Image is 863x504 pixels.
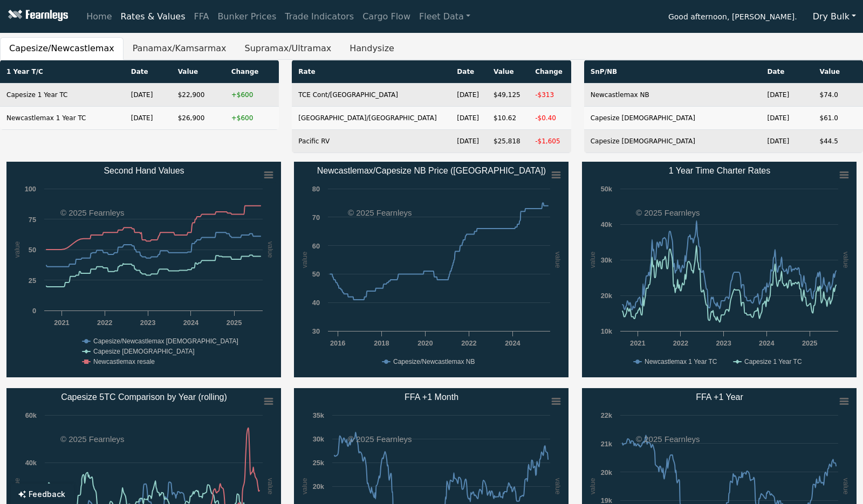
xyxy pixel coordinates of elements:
[29,277,36,285] text: 25
[5,10,68,23] img: Fearnleys Logo
[280,6,358,27] a: Trade Indicators
[292,130,450,153] td: Pacific RV
[600,220,612,229] text: 40k
[529,60,571,84] th: Change
[600,327,612,335] text: 10k
[312,213,320,222] text: 70
[696,392,743,402] text: FFA +1 Year
[313,411,325,419] text: 35k
[227,319,242,327] text: 2025
[312,270,320,278] text: 50
[487,107,529,130] td: $10.62
[415,6,475,27] a: Fleet Data
[417,339,433,347] text: 2020
[25,411,37,419] text: 60k
[25,459,37,467] text: 40k
[761,60,813,84] th: Date
[759,339,775,347] text: 2024
[761,84,813,107] td: [DATE]
[450,84,487,107] td: [DATE]
[600,292,612,300] text: 20k
[140,319,155,327] text: 2023
[636,208,700,217] text: © 2025 Fearnleys
[172,60,225,84] th: Value
[588,252,597,268] text: value
[313,482,325,491] text: 20k
[317,166,546,176] text: Newcastlemax/Capesize NB Price ([GEOGRAPHIC_DATA])
[554,478,562,495] text: value
[673,339,688,347] text: 2022
[393,358,475,365] text: Capesize/Newcastlemax NB
[813,84,863,107] td: $74.0
[588,478,597,495] text: value
[300,252,309,268] text: value
[294,162,569,377] svg: Newcastlemax/Capesize NB Price (China)
[405,392,458,402] text: FFA +1 Month
[505,339,521,347] text: 2024
[462,339,477,347] text: 2022
[32,307,36,315] text: 0
[806,6,863,27] button: Dry Bulk
[668,166,770,175] text: 1 Year Time Charter Rates
[600,440,612,448] text: 21k
[813,107,863,130] td: $61.0
[813,130,863,153] td: $44.5
[450,107,487,130] td: [DATE]
[29,246,36,254] text: 50
[554,252,562,268] text: value
[600,468,612,477] text: 20k
[54,319,69,327] text: 2021
[842,252,850,268] text: value
[61,392,227,402] text: Capesize 5TC Comparison by Year (rolling)
[266,241,275,258] text: value
[312,185,320,193] text: 80
[716,339,731,347] text: 2023
[104,166,184,175] text: Second Hand Values
[213,6,280,27] a: Bunker Prices
[582,162,857,377] svg: 1 Year Time Charter Rates
[93,337,238,345] text: Capesize/Newcastlemax [DEMOGRAPHIC_DATA]
[183,319,199,327] text: 2024
[340,37,403,60] button: Handysize
[645,358,717,365] text: Newcastlemax 1 Year TC
[584,60,761,84] th: SnP/NB
[330,339,345,347] text: 2016
[529,130,571,153] td: -$1,605
[348,208,412,217] text: © 2025 Fearnleys
[842,478,850,495] text: value
[6,162,281,377] svg: Second Hand Values
[60,434,125,444] text: © 2025 Fearnleys
[97,319,112,327] text: 2022
[584,130,761,153] td: Capesize [DEMOGRAPHIC_DATA]
[630,339,645,347] text: 2021
[235,37,340,60] button: Supramax/Ultramax
[190,6,214,27] a: FFA
[584,107,761,130] td: Capesize [DEMOGRAPHIC_DATA]
[584,84,761,107] td: Newcastlemax NB
[348,434,412,444] text: © 2025 Fearnleys
[813,60,863,84] th: Value
[117,6,190,27] a: Rates & Values
[636,434,700,444] text: © 2025 Fearnleys
[225,84,279,107] td: +$600
[450,130,487,153] td: [DATE]
[487,84,529,107] td: $49,125
[374,339,389,347] text: 2018
[29,216,36,224] text: 75
[313,435,325,443] text: 30k
[266,478,275,495] text: value
[668,9,797,27] span: Good afternoon, [PERSON_NAME].
[60,208,125,217] text: © 2025 Fearnleys
[313,459,325,467] text: 25k
[802,339,817,347] text: 2025
[172,84,225,107] td: $22,900
[125,84,172,107] td: [DATE]
[82,6,116,27] a: Home
[358,6,415,27] a: Cargo Flow
[600,185,612,193] text: 50k
[761,130,813,153] td: [DATE]
[312,327,320,335] text: 30
[125,107,172,130] td: [DATE]
[450,60,487,84] th: Date
[13,241,21,258] text: value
